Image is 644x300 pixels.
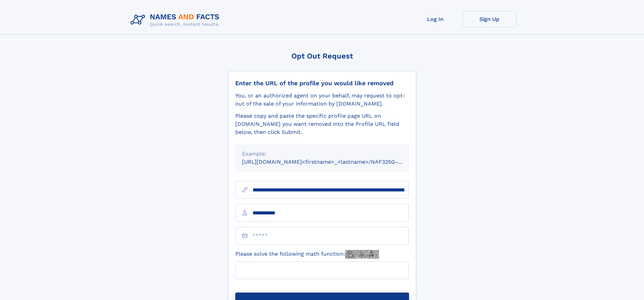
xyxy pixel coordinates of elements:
div: Opt Out Request [228,52,416,60]
a: Log In [408,11,462,27]
div: You, or an authorized agent on your behalf, may request to opt-out of the sale of your informatio... [235,92,409,108]
img: Logo Names and Facts [128,11,225,29]
div: Please copy and paste the specific profile page URL on [DOMAIN_NAME] you want removed into the Pr... [235,112,409,136]
label: Please solve the following math function: [235,250,379,259]
small: [URL][DOMAIN_NAME]<firstname>_<lastname>/NAF325G-xxxxxxxx [242,159,422,165]
div: Enter the URL of the profile you would like removed [235,79,409,87]
div: Example: [242,150,402,158]
a: Sign Up [462,11,517,27]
